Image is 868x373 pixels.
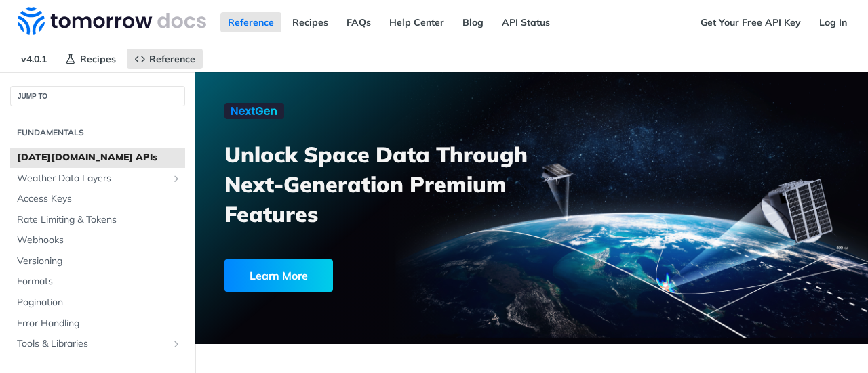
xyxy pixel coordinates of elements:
a: FAQs [339,12,378,32]
a: Get Your Free API Key [693,12,808,32]
a: API Status [494,12,557,32]
a: [DATE][DOMAIN_NAME] APIs [10,148,185,168]
span: v4.0.1 [14,49,54,69]
a: Recipes [58,49,123,69]
span: Access Keys [17,192,182,206]
a: Rate Limiting & Tokens [10,210,185,230]
span: [DATE][DOMAIN_NAME] APIs [17,151,182,164]
span: Reference [149,53,195,65]
a: Recipes [285,12,336,32]
a: Error Handling [10,313,185,334]
a: Help Center [382,12,452,32]
a: Pagination [10,292,185,313]
h2: Fundamentals [10,127,185,139]
span: Pagination [17,296,182,309]
span: Tools & Libraries [17,337,167,351]
button: Show subpages for Tools & Libraries [171,338,182,349]
a: Reference [127,49,203,69]
a: Formats [10,271,185,292]
span: Weather Data Layers [17,172,167,185]
button: Show subpages for Weather Data Layers [171,173,182,184]
a: Learn More [224,259,482,292]
img: NextGen [224,103,284,119]
span: Recipes [80,53,116,65]
img: Tomorrow.io Weather API Docs [18,7,206,35]
span: Versioning [17,255,182,268]
a: Tools & LibrariesShow subpages for Tools & Libraries [10,334,185,354]
span: Error Handling [17,317,182,330]
h3: Unlock Space Data Through Next-Generation Premium Features [224,139,547,229]
div: Learn More [224,259,333,292]
a: Blog [455,12,491,32]
a: Log In [812,12,854,32]
a: Reference [220,12,281,32]
a: Weather Data LayersShow subpages for Weather Data Layers [10,169,185,189]
a: Access Keys [10,189,185,209]
a: Webhooks [10,230,185,250]
a: Versioning [10,251,185,271]
span: Formats [17,275,182,288]
span: Webhooks [17,234,182,247]
span: Rate Limiting & Tokens [17,213,182,227]
button: JUMP TO [10,86,185,106]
